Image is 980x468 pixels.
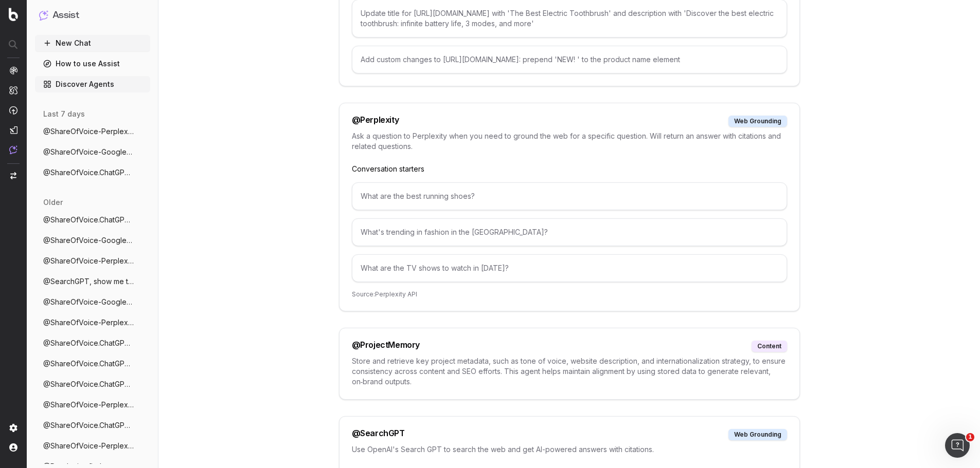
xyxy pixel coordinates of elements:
[35,397,150,413] button: @ShareOfVoice-Perplexity, what is our vi
[35,76,150,92] a: Discover Agents
[352,164,787,174] p: Conversation starters
[35,417,150,434] button: @ShareOfVoice.ChatGPT, what is our visib
[43,441,134,451] span: @ShareOfVoice-Perplexity, what is our vi
[43,215,134,225] span: @ShareOfVoice.ChatGPT, what is our visib
[35,123,150,140] button: @ShareOfVoice-Perplexity, what is our vi
[945,433,970,458] iframe: Intercom live chat
[43,197,63,208] span: older
[35,232,150,249] button: @ShareOfVoice-GoogleAIMode, what is our
[352,254,787,282] div: What are the TV shows to watch in [DATE]?
[39,10,48,20] img: Assist
[43,400,134,410] span: @ShareOfVoice-Perplexity, what is our vi
[35,212,150,228] button: @ShareOfVoice.ChatGPT, what is our visib
[43,317,134,328] span: @ShareOfVoice-Perplexity, what is our vi
[352,131,787,152] p: Ask a question to Perplexity when you need to ground the web for a specific question. Will return...
[43,126,134,137] span: @ShareOfVoice-Perplexity, what is our vi
[728,116,787,127] div: web grounding
[966,433,974,441] span: 1
[35,273,150,290] button: @SearchGPT, show me the best way to sell
[43,420,134,430] span: @ShareOfVoice.ChatGPT, what is our visib
[9,86,17,95] img: Intelligence
[728,429,787,440] div: web grounding
[352,444,787,455] p: Use OpenAI's Search GPT to search the web and get AI-powered answers with citations.
[352,116,399,127] div: @ Perplexity
[35,376,150,392] button: @ShareOfVoice.ChatGPT, what is our visib
[43,297,134,307] span: @ShareOfVoice-GoogleAIMode, what is our
[43,235,134,246] span: @ShareOfVoice-GoogleAIMode, what is our
[9,424,17,432] img: Setting
[9,8,18,21] img: Botify logo
[752,341,787,352] div: content
[352,429,405,440] div: @ SearchGPT
[35,164,150,181] button: @ShareOfVoice.ChatGPT, what is our visib
[43,167,134,178] span: @ShareOfVoice.ChatGPT, what is our visib
[35,314,150,331] button: @ShareOfVoice-Perplexity, what is our vi
[35,144,150,160] button: @ShareOfVoice-GoogleAIMode, what is our
[352,341,420,352] div: @ ProjectMemory
[9,66,17,74] img: Analytics
[9,145,17,154] img: Assist
[43,109,85,119] span: last 7 days
[35,355,150,372] button: @ShareOfVoice.ChatGPT, what is our visib
[10,172,16,179] img: Switch project
[43,147,134,157] span: @ShareOfVoice-GoogleAIMode, what is our
[9,443,17,452] img: My account
[352,356,787,387] p: Store and retrieve key project metadata, such as tone of voice, website description, and internat...
[352,290,787,298] p: Source: Perplexity API
[35,438,150,454] button: @ShareOfVoice-Perplexity, what is our vi
[35,294,150,310] button: @ShareOfVoice-GoogleAIMode, what is our
[39,8,146,23] button: Assist
[43,338,134,348] span: @ShareOfVoice.ChatGPT, what is our visib
[352,218,787,246] div: What's trending in fashion in the [GEOGRAPHIC_DATA]?
[43,379,134,389] span: @ShareOfVoice.ChatGPT, what is our visib
[35,55,150,72] a: How to use Assist
[352,182,787,210] div: What are the best running shoes?
[43,276,134,287] span: @SearchGPT, show me the best way to sell
[52,8,79,23] h1: Assist
[9,126,17,134] img: Studio
[352,46,787,73] div: Add custom changes to [URL][DOMAIN_NAME]: prepend 'NEW! ' to the product name element
[35,35,150,51] button: New Chat
[35,253,150,269] button: @ShareOfVoice-Perplexity, what is our vi
[9,106,17,115] img: Activation
[35,335,150,351] button: @ShareOfVoice.ChatGPT, what is our visib
[43,359,134,369] span: @ShareOfVoice.ChatGPT, what is our visib
[43,256,134,266] span: @ShareOfVoice-Perplexity, what is our vi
